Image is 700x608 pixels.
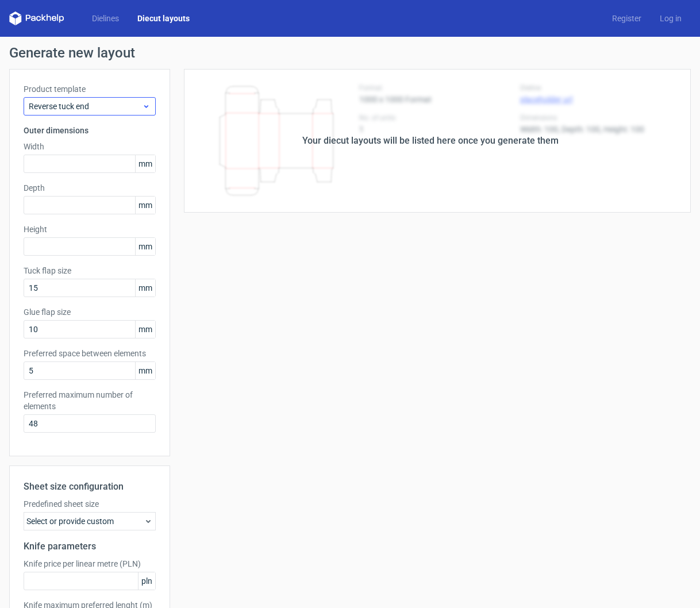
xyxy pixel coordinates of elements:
h2: Sheet size configuration [24,480,156,494]
a: Diecut layouts [128,13,199,24]
label: Predefined sheet size [24,498,156,510]
label: Height [24,224,156,235]
h3: Outer dimensions [24,125,156,136]
span: Reverse tuck end [29,101,142,112]
span: mm [135,279,155,297]
label: Glue flap size [24,306,156,318]
span: mm [135,321,155,338]
a: Log in [651,13,691,24]
div: Your diecut layouts will be listed here once you generate them [302,134,559,148]
span: pln [138,572,155,590]
span: mm [135,197,155,214]
span: mm [135,362,155,379]
label: Preferred maximum number of elements [24,389,156,412]
span: mm [135,238,155,255]
h2: Knife parameters [24,540,156,553]
label: Product template [24,83,156,95]
div: Select or provide custom [24,512,156,530]
a: Dielines [83,13,128,24]
span: mm [135,155,155,172]
label: Preferred space between elements [24,348,156,359]
label: Knife price per linear metre (PLN) [24,558,156,569]
label: Tuck flap size [24,265,156,276]
h1: Generate new layout [9,46,691,60]
label: Depth [24,182,156,194]
a: Register [603,13,651,24]
label: Width [24,141,156,152]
